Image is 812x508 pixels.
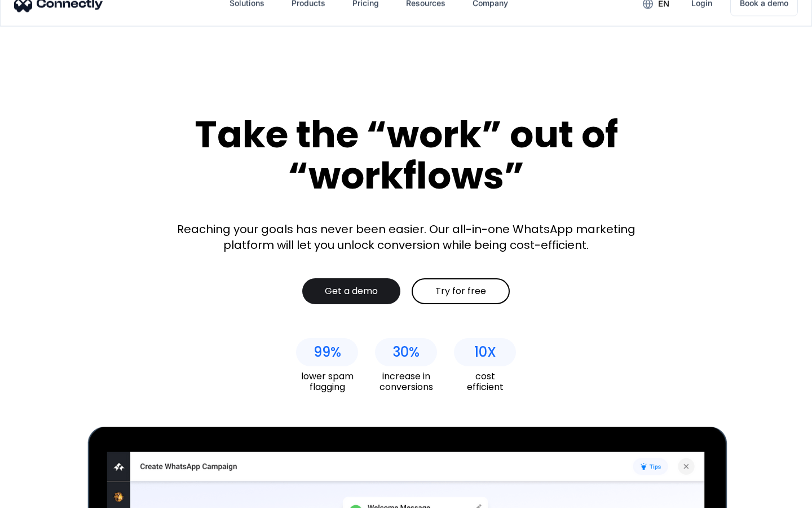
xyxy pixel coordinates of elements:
a: Try for free [412,278,510,304]
div: cost efficient [454,371,516,392]
div: Try for free [435,286,486,297]
div: 99% [314,344,341,360]
div: lower spam flagging [296,371,358,392]
div: Reaching your goals has never been easier. Our all-in-one WhatsApp marketing platform will let yo... [169,221,643,253]
div: increase in conversions [375,371,437,392]
aside: Language selected: English [11,488,68,504]
div: 10X [474,344,496,360]
a: Get a demo [302,278,400,304]
ul: Language list [23,488,68,504]
div: Get a demo [325,286,378,297]
div: Take the “work” out of “workflows” [152,114,660,196]
div: 30% [392,344,420,360]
